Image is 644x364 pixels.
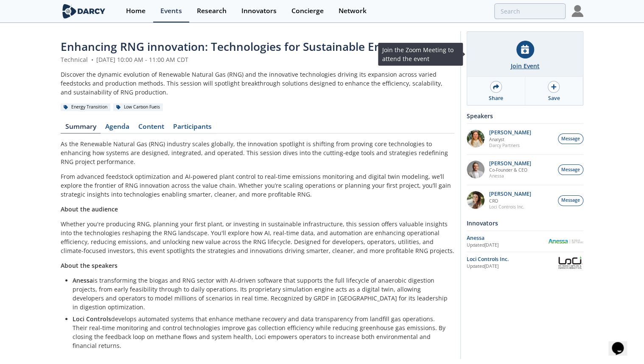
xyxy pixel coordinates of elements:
div: Loci Controls Inc. [467,256,557,263]
p: Darcy Partners [489,142,531,148]
span: Enhancing RNG innovation: Technologies for Sustainable Energy [61,39,405,54]
strong: About the speakers [61,261,118,270]
a: Agenda [101,123,134,133]
span: Message [561,136,580,142]
img: logo-wide.svg [61,4,107,19]
div: Events [160,8,182,14]
strong: Anessa [73,276,93,284]
p: CRO [489,198,531,204]
a: Summary [61,123,101,133]
p: develops automated systems that enhance methane recovery and data transparency from landfill gas ... [73,314,448,350]
div: Home [126,8,146,14]
img: Anessa [548,239,583,244]
span: • [90,56,95,64]
div: Innovators [467,216,583,231]
div: Network [338,8,366,14]
p: Whether you're producing RNG, planning your first plant, or investing in sustainable infrastructu... [61,220,454,255]
div: Speakers [467,108,583,123]
img: Loci Controls Inc. [557,255,583,270]
div: Save [548,94,560,102]
div: Discover the dynamic evolution of Renewable Natural Gas (RNG) and the innovative technologies dri... [61,70,454,97]
img: Profile [571,5,583,17]
input: Advanced Search [494,3,566,19]
a: Anessa Updated[DATE] Anessa [467,234,583,249]
p: [PERSON_NAME] [489,130,531,136]
p: From advanced feedstock optimization and AI-powered plant control to real-time emissions monitori... [61,172,454,199]
div: Anessa [467,234,548,242]
div: Technical [DATE] 10:00 AM - 11:00 AM CDT [61,55,454,64]
p: As the Renewable Natural Gas (RNG) industry scales globally, the innovation spotlight is shifting... [61,139,454,166]
span: Message [561,197,580,204]
div: Updated [DATE] [467,242,548,249]
img: 737ad19b-6c50-4cdf-92c7-29f5966a019e [467,191,484,209]
a: Participants [168,123,216,133]
p: Loci Controls Inc. [489,204,531,210]
div: Concierge [291,8,323,14]
p: Analyst [489,136,531,142]
a: Content [134,123,168,133]
button: Message [558,195,583,206]
img: fddc0511-1997-4ded-88a0-30228072d75f [467,130,484,147]
p: [PERSON_NAME] [489,191,531,197]
iframe: chat widget [608,330,636,356]
p: is transforming the biogas and RNG sector with AI-driven software that supports the full lifecycl... [73,276,448,311]
div: Innovators [241,8,276,14]
strong: Loci Controls [73,315,111,323]
p: [PERSON_NAME] [489,161,531,167]
button: Message [558,164,583,175]
a: Loci Controls Inc. Updated[DATE] Loci Controls Inc. [467,255,583,270]
div: Energy Transition [61,103,110,111]
div: Updated [DATE] [467,263,557,270]
div: Join Event [511,61,540,70]
span: Message [561,167,580,173]
div: Share [489,94,503,102]
strong: About the audience [61,205,118,213]
img: 1fdb2308-3d70-46db-bc64-f6eabefcce4d [467,161,484,178]
div: Low Carbon Fuels [113,103,163,111]
p: Anessa [489,173,531,179]
p: Co-Founder & CEO [489,167,531,173]
button: Message [558,133,583,144]
div: Research [196,8,226,14]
